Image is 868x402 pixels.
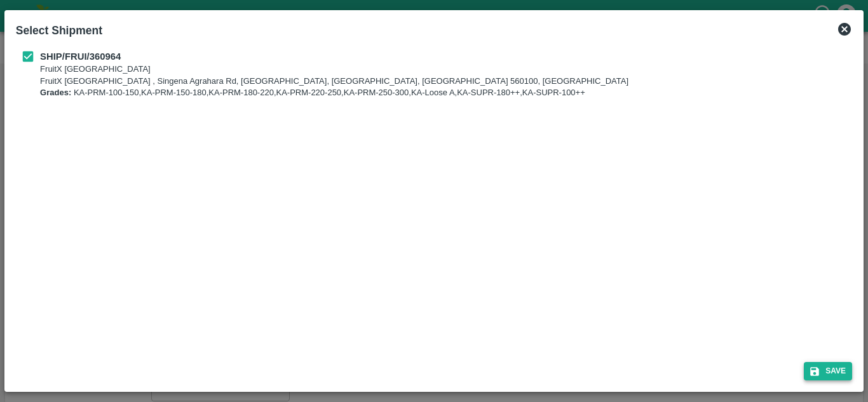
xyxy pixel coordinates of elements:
[40,76,628,88] p: FruitX [GEOGRAPHIC_DATA] , Singena Agrahara Rd, [GEOGRAPHIC_DATA], [GEOGRAPHIC_DATA], [GEOGRAPHIC...
[40,87,628,99] p: KA-PRM-100-150,KA-PRM-150-180,KA-PRM-180-220,KA-PRM-220-250,KA-PRM-250-300,KA-Loose A,KA-SUPR-180...
[16,24,102,37] b: Select Shipment
[40,64,628,76] p: FruitX [GEOGRAPHIC_DATA]
[804,362,852,380] button: Save
[40,51,121,62] b: SHIP/FRUI/360964
[40,88,71,97] b: Grades:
